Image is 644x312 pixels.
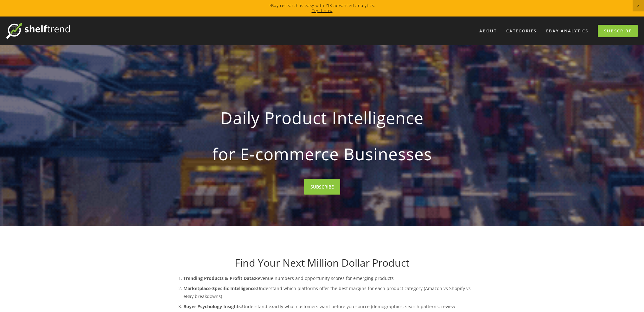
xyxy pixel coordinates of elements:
[183,303,242,309] strong: Buyer Psychology Insights:
[598,25,638,37] a: Subscribe
[304,179,340,195] a: SUBSCRIBE
[183,285,257,291] strong: Marketplace-Specific Intelligence:
[181,103,463,133] strong: Daily Product Intelligence
[171,257,474,269] h1: Find Your Next Million Dollar Product
[181,139,463,169] strong: for E-commerce Businesses
[312,8,333,13] a: Try it now
[183,274,474,282] p: Revenue numbers and opportunity scores for emerging products
[542,26,592,36] a: eBay Analytics
[183,275,255,281] strong: Trending Products & Profit Data:
[502,26,541,36] div: Categories
[183,284,474,300] p: Understand which platforms offer the best margins for each product category (Amazon vs Shopify vs...
[475,26,501,36] a: About
[6,23,70,39] img: ShelfTrend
